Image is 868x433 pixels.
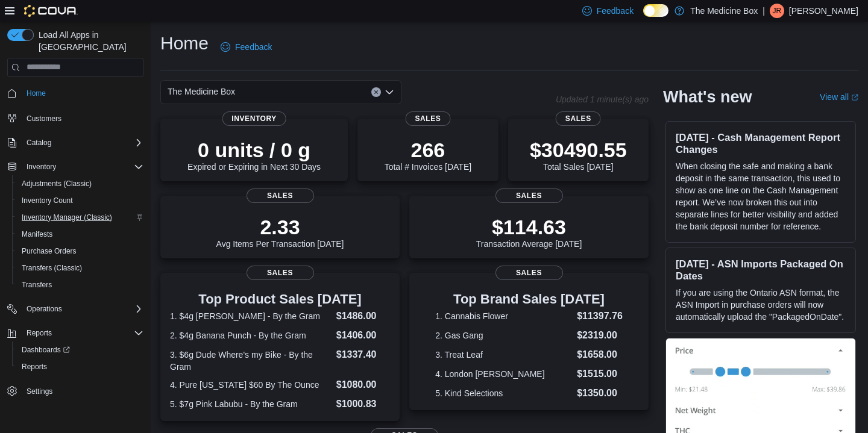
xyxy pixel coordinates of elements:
[789,4,858,18] p: [PERSON_NAME]
[27,138,51,148] span: Catalog
[27,162,56,172] span: Inventory
[17,343,75,357] a: Dashboards
[435,368,572,380] dt: 4. London [PERSON_NAME]
[222,111,286,126] span: Inventory
[336,309,390,323] dd: $1486.00
[170,349,332,373] dt: 3. $6g Dude Where's my Bike - By the Gram
[170,379,332,391] dt: 4. Pure [US_STATE] $60 By The Ounce
[168,84,235,99] span: The Medicine Box
[17,227,143,241] span: Manifests
[530,138,627,172] div: Total Sales [DATE]
[22,345,70,355] span: Dashboards
[22,326,143,340] span: Reports
[216,215,344,239] p: 2.33
[27,89,46,98] span: Home
[170,292,390,307] h3: Top Product Sales [DATE]
[22,160,61,174] button: Inventory
[247,188,314,203] span: Sales
[530,138,627,162] p: $30490.55
[12,341,148,358] a: Dashboards
[663,87,752,107] h2: What's new
[577,386,623,400] dd: $1350.00
[556,111,601,126] span: Sales
[336,378,390,392] dd: $1080.00
[22,302,67,316] button: Operations
[17,210,117,225] a: Inventory Manager (Classic)
[34,29,143,53] span: Load All Apps in [GEOGRAPHIC_DATA]
[12,260,148,276] button: Transfers (Classic)
[577,328,623,343] dd: $2319.00
[773,4,782,18] span: JR
[476,215,582,249] div: Transaction Average [DATE]
[216,215,344,249] div: Avg Items Per Transaction [DATE]
[2,382,148,400] button: Settings
[22,196,73,205] span: Inventory Count
[2,301,148,317] button: Operations
[170,310,332,322] dt: 1. $4g [PERSON_NAME] - By the Gram
[12,276,148,293] button: Transfers
[22,160,143,174] span: Inventory
[216,35,277,59] a: Feedback
[22,384,143,399] span: Settings
[22,229,52,239] span: Manifests
[676,258,846,282] h3: [DATE] - ASN Imports Packaged On Dates
[2,158,148,175] button: Inventory
[22,280,52,290] span: Transfers
[22,263,82,273] span: Transfers (Classic)
[435,387,572,399] dt: 5. Kind Selections
[2,325,148,341] button: Reports
[676,131,846,155] h3: [DATE] - Cash Management Report Changes
[385,138,471,172] div: Total # Invoices [DATE]
[17,360,143,374] span: Reports
[336,347,390,362] dd: $1337.40
[643,17,644,17] span: Dark Mode
[22,384,57,399] a: Settings
[435,349,572,361] dt: 3. Treat Leaf
[676,160,846,232] p: When closing the safe and making a bank deposit in the same transaction, this used to show as one...
[577,367,623,381] dd: $1515.00
[12,209,148,226] button: Inventory Manager (Classic)
[27,114,61,123] span: Customers
[247,266,314,280] span: Sales
[577,309,623,323] dd: $11397.76
[385,138,471,162] p: 266
[17,244,143,258] span: Purchase Orders
[235,41,272,53] span: Feedback
[22,362,47,372] span: Reports
[820,92,858,102] a: View allExternal link
[7,79,143,431] nav: Complex example
[385,87,394,97] button: Open list of options
[22,111,66,126] a: Customers
[17,360,52,374] a: Reports
[17,261,87,275] a: Transfers (Classic)
[690,4,758,18] p: The Medicine Box
[160,31,209,55] h1: Home
[495,188,563,203] span: Sales
[22,86,51,101] a: Home
[435,292,623,307] h3: Top Brand Sales [DATE]
[22,110,143,125] span: Customers
[435,329,572,341] dt: 2. Gas Gang
[371,87,381,97] button: Clear input
[27,304,62,314] span: Operations
[556,95,649,104] p: Updated 1 minute(s) ago
[2,134,148,151] button: Catalog
[17,210,143,225] span: Inventory Manager (Classic)
[2,84,148,102] button: Home
[2,109,148,126] button: Customers
[17,193,78,208] a: Inventory Count
[17,244,81,258] a: Purchase Orders
[770,4,784,18] div: Jessyka R
[12,243,148,260] button: Purchase Orders
[12,175,148,192] button: Adjustments (Classic)
[17,227,57,241] a: Manifests
[17,193,143,208] span: Inventory Count
[17,343,143,357] span: Dashboards
[17,176,96,191] a: Adjustments (Classic)
[435,310,572,322] dt: 1. Cannabis Flower
[17,261,143,275] span: Transfers (Classic)
[187,138,321,172] div: Expired or Expiring in Next 30 Days
[22,302,143,316] span: Operations
[17,278,57,292] a: Transfers
[12,226,148,243] button: Manifests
